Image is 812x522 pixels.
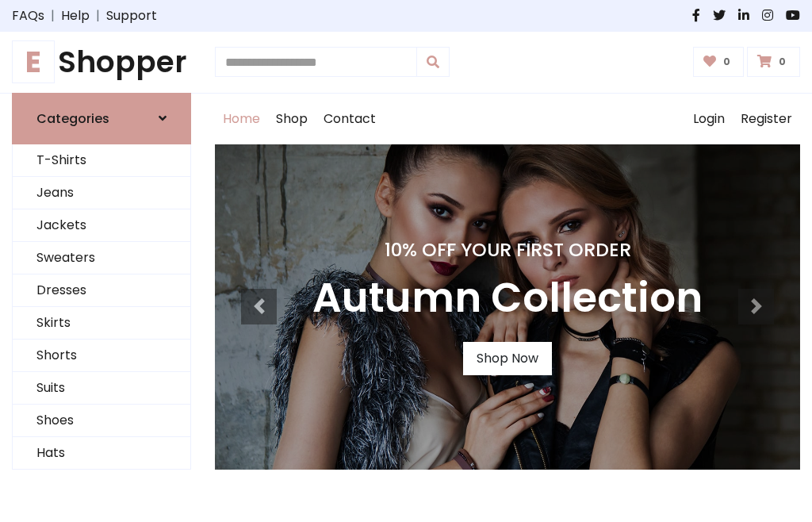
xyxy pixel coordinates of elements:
h6: Categories [36,111,109,126]
span: 0 [775,55,790,69]
span: | [44,6,61,25]
a: FAQs [12,6,44,25]
h3: Autumn Collection [312,274,703,323]
a: Dresses [13,274,190,307]
a: Hats [13,437,190,470]
a: Shoes [13,405,190,437]
a: Shop [268,94,316,144]
a: EShopper [12,44,191,80]
a: Jeans [13,177,190,209]
span: | [90,6,106,25]
a: Suits [13,372,190,405]
a: Home [215,94,268,144]
a: T-Shirts [13,144,190,177]
a: Sweaters [13,242,190,274]
span: E [12,40,55,83]
a: Support [106,6,157,25]
h4: 10% Off Your First Order [312,239,703,261]
a: Skirts [13,307,190,340]
a: Help [61,6,90,25]
a: Register [733,94,800,144]
span: 0 [719,55,734,69]
a: 0 [747,47,800,77]
a: Shop Now [463,342,552,375]
a: Login [685,94,733,144]
a: Jackets [13,209,190,242]
a: Contact [316,94,384,144]
h1: Shopper [12,44,191,80]
a: 0 [693,47,745,77]
a: Shorts [13,340,190,372]
a: Categories [12,93,191,144]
